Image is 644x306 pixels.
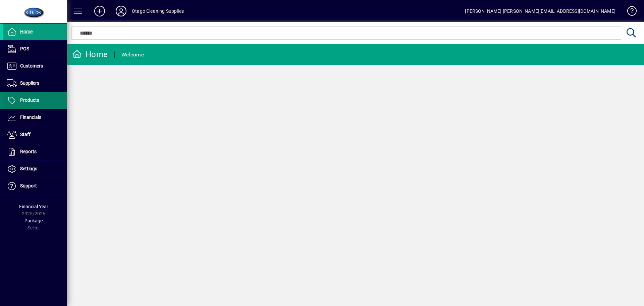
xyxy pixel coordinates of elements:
a: Financials [3,109,67,126]
span: Home [20,29,33,34]
span: Suppliers [20,80,39,86]
a: Reports [3,143,67,160]
a: Products [3,92,67,109]
span: Settings [20,166,37,171]
span: Support [20,183,37,188]
span: Customers [20,63,43,69]
span: Products [20,97,39,103]
a: Staff [3,126,67,143]
span: Financial Year [19,204,48,209]
a: Suppliers [3,75,67,92]
div: Home [72,49,108,60]
a: Settings [3,161,67,177]
span: Financials [20,115,41,120]
a: POS [3,41,67,57]
a: Customers [3,58,67,75]
a: Support [3,178,67,194]
a: Knowledge Base [622,1,636,23]
span: Staff [20,132,31,137]
span: POS [20,46,29,51]
button: Profile [110,5,132,17]
div: Otago Cleaning Supplies [132,6,184,16]
span: Package [24,218,43,223]
span: Reports [20,149,37,154]
button: Add [89,5,110,17]
div: [PERSON_NAME] [PERSON_NAME][EMAIL_ADDRESS][DOMAIN_NAME] [465,6,615,16]
div: Welcome [121,49,144,60]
